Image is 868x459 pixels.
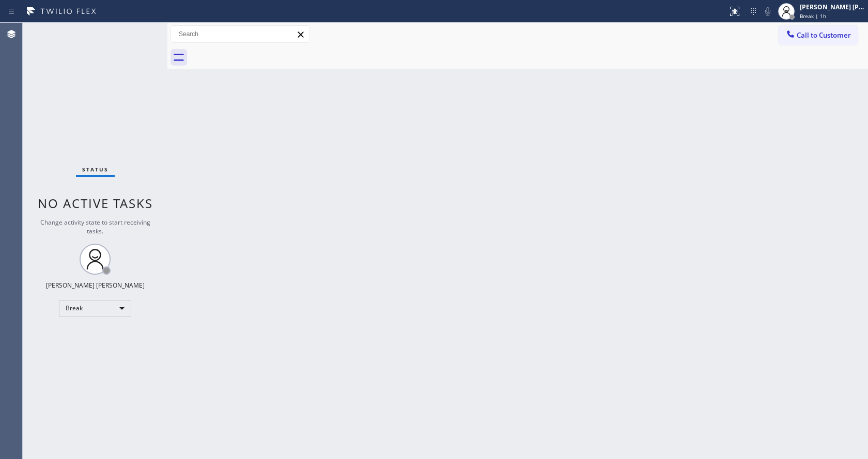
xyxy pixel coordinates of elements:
div: Break [59,300,131,316]
button: Call to Customer [779,25,858,45]
input: Search [171,26,309,42]
div: [PERSON_NAME] [PERSON_NAME] [800,3,865,11]
span: Change activity state to start receiving tasks. [40,218,150,235]
span: Break | 1h [800,12,826,20]
span: Status [82,166,109,173]
button: Mute [761,4,775,19]
div: [PERSON_NAME] [PERSON_NAME] [46,281,145,290]
span: No active tasks [38,195,153,212]
span: Call to Customer [797,30,851,40]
